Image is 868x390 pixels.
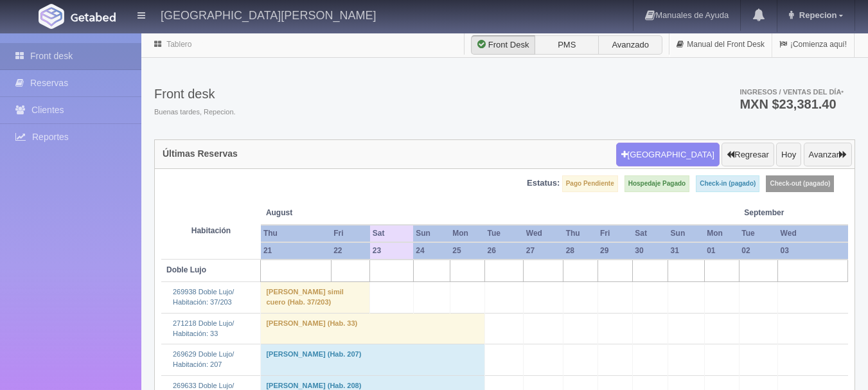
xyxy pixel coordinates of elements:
th: 01 [704,242,739,260]
a: Tablero [166,40,191,49]
label: Estatus: [527,177,560,190]
th: Sat [370,225,413,242]
strong: Habitación [191,226,231,235]
th: Mon [704,225,739,242]
label: Front Desk [471,35,535,55]
th: 03 [778,242,848,260]
th: 30 [632,242,668,260]
a: 269938 Doble Lujo/Habitación: 37/203 [173,288,234,306]
span: Ingresos / Ventas del día [740,88,844,96]
label: Check-out (pagado) [766,175,834,192]
a: 269629 Doble Lujo/Habitación: 207 [173,350,234,368]
label: Pago Pendiente [562,175,618,192]
button: [GEOGRAPHIC_DATA] [616,143,720,167]
h4: [GEOGRAPHIC_DATA][PERSON_NAME] [161,6,376,22]
span: Buenas tardes, Repecion. [154,107,236,118]
th: 27 [524,242,563,260]
th: 02 [739,242,777,260]
h3: MXN $23,381.40 [740,98,844,111]
th: 28 [563,242,598,260]
th: 23 [370,242,413,260]
td: [PERSON_NAME] (Hab. 33) [261,313,485,344]
th: 21 [261,242,331,260]
th: Sun [668,225,705,242]
th: Tue [484,225,523,242]
th: Tue [739,225,777,242]
a: Manual del Front Desk [669,32,772,57]
label: PMS [535,35,599,55]
span: September [744,208,842,218]
span: August [266,208,365,218]
a: ¡Comienza aquí! [772,32,854,57]
th: Mon [450,225,484,242]
th: Fri [598,225,632,242]
label: Avanzado [598,35,662,55]
img: Getabed [39,4,64,29]
h4: Últimas Reservas [163,149,238,159]
th: Sat [632,225,668,242]
th: Wed [524,225,563,242]
th: Thu [261,225,331,242]
a: 271218 Doble Lujo/Habitación: 33 [173,319,234,337]
button: Regresar [722,143,774,167]
th: 22 [331,242,370,260]
th: Fri [331,225,370,242]
td: [PERSON_NAME] simil cuero (Hab. 37/203) [261,282,370,313]
button: Hoy [776,143,801,167]
h3: Front desk [154,87,236,101]
th: Thu [563,225,598,242]
b: Doble Lujo [166,265,206,274]
label: Hospedaje Pagado [624,175,689,192]
span: Repecion [796,10,837,20]
th: 25 [450,242,484,260]
th: Sun [413,225,450,242]
img: Getabed [71,12,116,22]
button: Avanzar [804,143,852,167]
th: 31 [668,242,705,260]
th: 24 [413,242,450,260]
th: 26 [484,242,523,260]
th: Wed [778,225,848,242]
th: 29 [598,242,632,260]
td: [PERSON_NAME] (Hab. 207) [261,344,485,375]
label: Check-in (pagado) [696,175,759,192]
